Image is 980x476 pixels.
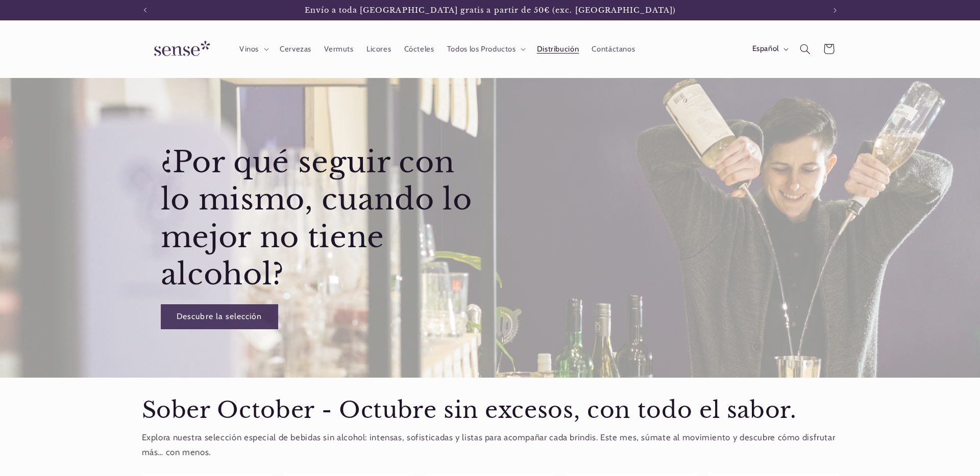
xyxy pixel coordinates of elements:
[398,38,440,60] a: Cócteles
[160,144,487,294] h2: ¿Por qué seguir con lo mismo, cuando lo mejor no tiene alcohol?
[142,35,218,64] img: Sense
[585,38,642,60] a: Contáctanos
[537,44,579,54] span: Distribución
[752,43,779,55] span: Español
[305,6,676,15] span: Envío a toda [GEOGRAPHIC_DATA] gratis a partir de 50€ (exc. [GEOGRAPHIC_DATA])
[160,304,278,329] a: Descubre la selección
[440,38,530,60] summary: Todos los Productos
[447,44,516,54] span: Todos los Productos
[280,44,311,54] span: Cervezas
[233,38,273,60] summary: Vinos
[142,430,839,460] p: Explora nuestra selección especial de bebidas sin alcohol: intensas, sofisticadas y listas para a...
[360,38,398,60] a: Licores
[592,44,635,54] span: Contáctanos
[142,396,839,425] h2: Sober October - Octubre sin excesos, con todo el sabor.
[138,31,223,68] a: Sense
[366,44,391,54] span: Licores
[404,44,434,54] span: Cócteles
[530,38,585,60] a: Distribución
[318,38,360,60] a: Vermuts
[273,38,317,60] a: Cervezas
[793,37,817,61] summary: Búsqueda
[239,44,259,54] span: Vinos
[746,39,793,59] button: Español
[324,44,353,54] span: Vermuts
